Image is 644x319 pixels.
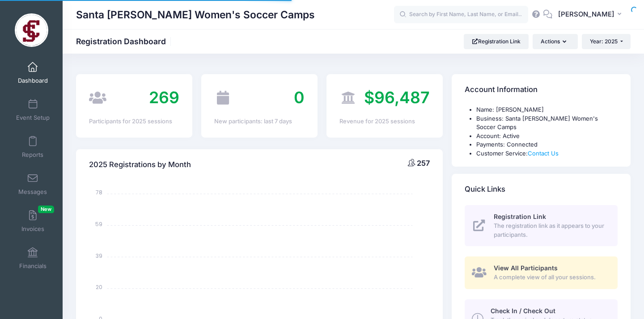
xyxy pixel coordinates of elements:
[465,177,505,202] h4: Quick Links
[12,94,54,126] a: Event Setup
[465,256,618,289] a: View All Participants A complete view of all your sessions.
[96,220,103,228] tspan: 59
[89,117,179,126] div: Participants for 2025 sessions
[533,34,577,49] button: Actions
[465,77,538,103] h4: Account Information
[21,225,44,233] span: Invoices
[476,140,618,149] li: Payments: Connected
[12,131,54,163] a: Reports
[12,206,54,237] a: InvoicesNew
[476,132,618,141] li: Account: Active
[582,34,631,49] button: Year: 2025
[552,4,631,25] button: [PERSON_NAME]
[22,151,43,159] span: Reports
[494,213,546,220] span: Registration Link
[590,38,618,45] span: Year: 2025
[96,252,103,259] tspan: 39
[76,37,174,46] h1: Registration Dashboard
[96,189,103,196] tspan: 78
[12,243,54,274] a: Financials
[76,4,315,25] h1: Santa [PERSON_NAME] Women's Soccer Camps
[558,9,614,19] span: [PERSON_NAME]
[394,6,528,24] input: Search by First Name, Last Name, or Email...
[476,114,618,132] li: Business: Santa [PERSON_NAME] Women's Soccer Camps
[464,34,529,49] a: Registration Link
[89,152,191,177] h4: 2025 Registrations by Month
[364,88,430,107] span: $96,487
[12,57,54,88] a: Dashboard
[417,159,430,168] span: 257
[38,206,54,213] span: New
[16,114,50,122] span: Event Setup
[12,168,54,200] a: Messages
[465,205,618,246] a: Registration Link The registration link as it appears to your participants.
[491,307,555,315] span: Check In / Check Out
[494,264,558,272] span: View All Participants
[19,262,47,270] span: Financials
[494,273,607,282] span: A complete view of all your sessions.
[476,105,618,114] li: Name: [PERSON_NAME]
[494,222,607,239] span: The registration link as it appears to your participants.
[476,149,618,158] li: Customer Service:
[294,88,305,107] span: 0
[15,13,48,47] img: Santa Clara Women's Soccer Camps
[96,283,103,291] tspan: 20
[149,88,179,107] span: 269
[214,117,305,126] div: New participants: last 7 days
[18,188,47,196] span: Messages
[339,117,430,126] div: Revenue for 2025 sessions
[18,77,48,84] span: Dashboard
[528,150,559,157] a: Contact Us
